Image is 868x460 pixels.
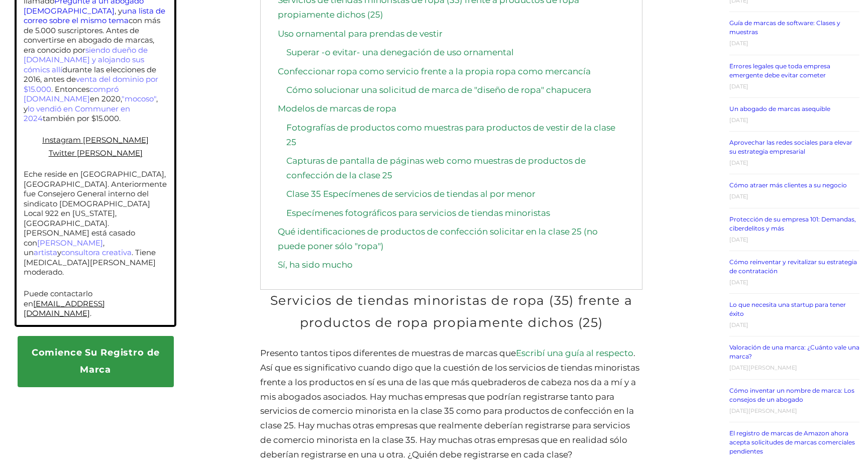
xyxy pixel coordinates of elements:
[729,258,857,275] a: Cómo reinventar y revitalizar su estrategia de contratación
[729,343,859,360] a: Valoración de una marca: ¿Cuánto vale una marca?
[122,94,156,103] a: "mocoso"
[61,248,132,257] a: consultora creativa
[286,123,615,147] a: Fotografías de productos como muestras para productos de vestir de la clase 25
[729,159,748,166] time: [DATE]
[729,83,748,90] time: [DATE]
[24,299,105,318] a: [EMAIL_ADDRESS][DOMAIN_NAME]
[286,85,591,95] a: Cómo solucionar una solicitud de marca de "diseño de ropa" chapucera
[729,62,830,79] a: Errores legales que toda empresa emergente debe evitar cometer
[24,289,167,318] p: Puede contactarlo en .
[278,103,396,113] a: Modelos de marcas de ropa
[24,104,130,124] a: lo vendió en Communer en 2024
[286,208,550,218] a: Especímenes fotográficos para servicios de tiendas minoristas
[729,105,830,112] a: Un abogado de marcas asequible
[729,279,748,286] time: [DATE]
[42,135,149,145] a: Instagram [PERSON_NAME]
[278,66,591,76] a: Confeccionar ropa como servicio frente a la propia ropa como mercancía
[729,40,748,47] time: [DATE]
[729,321,748,328] time: [DATE]
[729,387,854,403] a: Cómo inventar un nombre de marca: Los consejos de un abogado
[729,117,748,124] time: [DATE]
[286,189,535,199] a: Clase 35 Especímenes de servicios de tiendas al por menor
[729,301,846,317] a: Lo que necesita una startup para tener éxito
[516,348,633,358] a: Escribí una guía al respecto
[18,336,174,387] a: Comience Su Registro de Marca
[729,193,748,200] time: [DATE]
[729,139,852,155] a: Aprovechar las redes sociales para elevar su estrategia empresarial
[24,6,165,26] a: una lista de correo sobre el mismo tema
[34,248,57,257] a: artista
[286,47,514,57] a: Superar -o evitar- una denegación de uso ornamental
[729,364,797,371] time: [DATE][PERSON_NAME]
[729,181,847,189] a: Cómo atraer más clientes a su negocio
[24,74,158,94] a: venta del dominio por $15.000
[278,226,598,251] a: Qué identificaciones de productos de confección solicitar en la clase 25 (no puede poner sólo "ro...
[24,169,167,277] p: Eche reside en [GEOGRAPHIC_DATA], [GEOGRAPHIC_DATA]. Anteriormente fue Consejero General interno ...
[24,45,148,74] a: siendo dueño de [DOMAIN_NAME] y alojando sus cómics allí
[278,29,443,39] a: Uso ornamental para prendas de vestir
[286,156,586,180] a: Capturas de pantalla de páginas web como muestras de productos de confección de la clase 25
[49,148,143,158] a: Twitter [PERSON_NAME]
[729,236,748,243] time: [DATE]
[260,290,642,333] h2: Servicios de tiendas minoristas de ropa (35) frente a productos de ropa propiamente dichos (25)
[729,215,856,232] a: Protección de su empresa 101: Demandas, ciberdelitos y más
[729,407,797,414] time: [DATE][PERSON_NAME]
[729,429,855,455] a: El registro de marcas de Amazon ahora acepta solicitudes de marcas comerciales pendientes
[278,260,353,270] a: Sí, ha sido mucho
[37,238,103,248] a: [PERSON_NAME]
[24,84,119,104] a: compró [DOMAIN_NAME]
[729,19,840,36] a: Guía de marcas de software: Clases y muestras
